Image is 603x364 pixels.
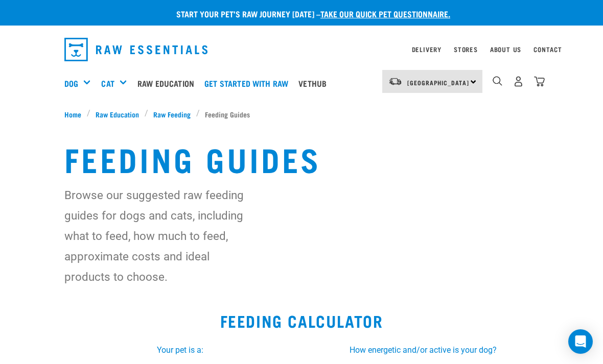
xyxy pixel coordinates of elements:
[64,109,539,119] nav: breadcrumbs
[314,344,532,356] label: How energetic and/or active is your dog?
[90,109,145,119] a: Raw Education
[493,76,502,86] img: home-icon-1@2x.png
[96,109,139,119] span: Raw Education
[64,109,87,119] a: Home
[71,344,289,356] label: Your pet is a:
[296,63,334,104] a: Vethub
[412,47,442,51] a: Delivery
[64,185,254,287] p: Browse our suggested raw feeding guides for dogs and cats, including what to feed, how much to fe...
[153,109,191,119] span: Raw Feeding
[534,47,562,51] a: Contact
[64,38,207,61] img: Raw Essentials Logo
[513,76,524,87] img: user.png
[568,329,593,354] div: Open Intercom Messenger
[534,76,545,87] img: home-icon@2x.png
[64,109,81,119] span: Home
[320,11,450,16] a: take our quick pet questionnaire.
[12,311,591,330] h2: Feeding Calculator
[388,77,402,86] img: van-moving.png
[407,81,469,84] span: [GEOGRAPHIC_DATA]
[454,47,478,51] a: Stores
[135,63,202,104] a: Raw Education
[56,34,547,65] nav: dropdown navigation
[490,47,521,51] a: About Us
[202,63,296,104] a: Get started with Raw
[148,109,196,119] a: Raw Feeding
[64,77,78,89] a: Dog
[64,140,539,177] h1: Feeding Guides
[101,77,114,89] a: Cat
